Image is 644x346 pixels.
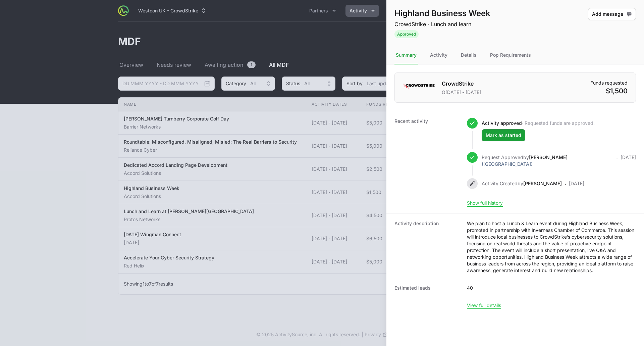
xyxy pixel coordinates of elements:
[482,120,522,126] span: Activity approved
[394,46,418,64] div: Summary
[467,302,501,308] button: View full details
[523,181,562,186] a: [PERSON_NAME]
[569,181,584,186] time: [DATE]
[394,285,459,291] dt: Estimated leads
[442,80,481,88] h1: CrowdStrike
[592,10,632,18] span: Add message
[467,118,636,200] ul: Activity history timeline
[621,154,636,160] time: [DATE]
[442,89,481,96] p: Q[DATE] - [DATE]
[394,220,459,274] dt: Activity description
[482,161,533,167] span: ([GEOGRAPHIC_DATA])
[386,46,644,64] nav: Tabs
[486,131,521,139] span: Mark as started
[482,154,613,167] p: Request Approved by
[489,46,532,64] div: Pop Requirements
[460,46,478,64] div: Details
[565,180,566,189] span: ·
[467,200,503,206] button: Show full history
[616,153,618,167] span: ·
[394,118,459,206] dt: Recent activity
[522,120,595,126] span: · Requested funds are approved.
[429,46,449,64] div: Activity
[394,8,490,19] h1: Highland Business Week
[588,8,636,20] button: Add message
[394,30,490,38] span: Activity Status
[467,285,473,291] dd: 40
[403,80,435,93] img: CrowdStrike
[588,8,636,38] div: Activity actions
[394,20,490,28] p: CrowdStrike · Lunch and learn
[467,220,636,274] dd: We plan to host a Lunch & Learn event during Highland Business Week, promoted in partnership with...
[482,129,525,141] button: Mark as started
[590,86,628,96] dd: $1,500
[590,80,628,86] dt: Funds requested
[482,180,562,189] p: Activity Created by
